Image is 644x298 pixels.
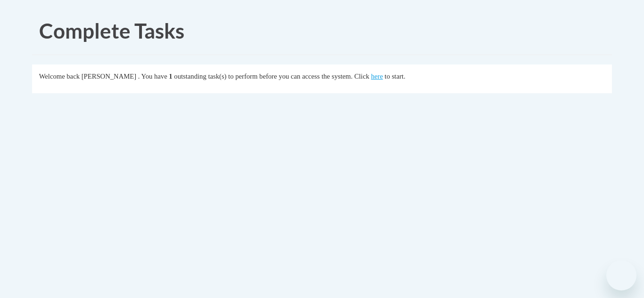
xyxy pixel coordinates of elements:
[138,72,167,80] span: . You have
[174,72,369,80] span: outstanding task(s) to perform before you can access the system. Click
[39,18,184,43] span: Complete Tasks
[606,260,636,290] iframe: Button to launch messaging window
[39,72,80,80] span: Welcome back
[82,72,136,80] span: [PERSON_NAME]
[385,72,405,80] span: to start.
[169,72,172,80] span: 1
[371,72,383,80] a: here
